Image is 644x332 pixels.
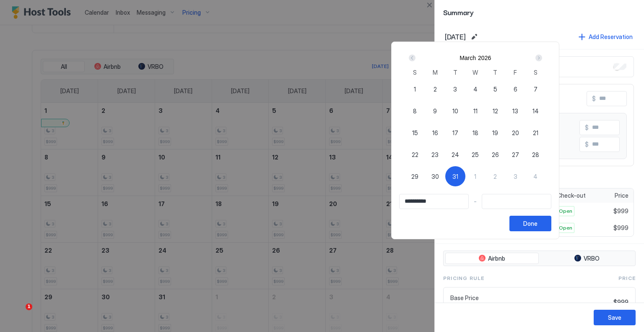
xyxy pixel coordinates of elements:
[525,144,545,165] button: 28
[8,303,29,324] iframe: Intercom live chat
[405,123,425,143] button: 15
[485,123,505,143] button: 19
[465,79,486,99] button: 4
[474,198,477,205] span: -
[512,150,519,159] span: 27
[465,144,486,165] button: 25
[512,107,518,115] span: 13
[433,68,438,77] span: M
[509,216,551,231] button: Done
[514,172,517,181] span: 3
[485,101,505,121] button: 12
[505,144,525,165] button: 27
[452,128,458,137] span: 17
[485,79,505,99] button: 5
[26,303,32,310] span: 1
[407,53,418,63] button: Prev
[493,107,498,115] span: 12
[532,107,539,115] span: 14
[493,172,497,181] span: 2
[532,53,544,63] button: Next
[525,101,545,121] button: 14
[413,107,417,115] span: 8
[473,128,478,137] span: 18
[525,123,545,143] button: 21
[405,166,425,186] button: 29
[425,79,445,99] button: 2
[534,68,538,77] span: S
[445,101,465,121] button: 10
[425,123,445,143] button: 16
[453,85,457,94] span: 3
[445,79,465,99] button: 3
[493,85,497,94] span: 5
[445,123,465,143] button: 17
[445,144,465,165] button: 24
[533,128,538,137] span: 21
[505,79,525,99] button: 6
[532,150,539,159] span: 28
[514,85,517,94] span: 6
[425,101,445,121] button: 9
[432,128,438,137] span: 16
[525,79,545,99] button: 7
[505,123,525,143] button: 20
[533,172,538,181] span: 4
[505,166,525,186] button: 3
[452,107,458,115] span: 10
[413,68,417,77] span: S
[400,194,468,209] input: Input Field
[434,85,437,94] span: 2
[425,144,445,165] button: 23
[473,107,478,115] span: 11
[523,219,538,228] div: Done
[505,101,525,121] button: 13
[431,172,439,181] span: 30
[474,172,476,181] span: 1
[478,55,491,61] button: 2026
[405,101,425,121] button: 8
[465,101,486,121] button: 11
[405,79,425,99] button: 1
[465,123,486,143] button: 18
[492,150,499,159] span: 26
[412,150,418,159] span: 22
[473,85,478,94] span: 4
[405,144,425,165] button: 22
[452,172,458,181] span: 31
[453,68,457,77] span: T
[460,55,476,61] button: March
[514,68,517,77] span: F
[473,68,478,77] span: W
[411,172,418,181] span: 29
[534,85,538,94] span: 7
[412,128,418,137] span: 15
[525,166,545,186] button: 4
[431,150,439,159] span: 23
[452,150,459,159] span: 24
[485,144,505,165] button: 26
[465,166,486,186] button: 1
[414,85,416,94] span: 1
[492,128,498,137] span: 19
[493,68,497,77] span: T
[485,166,505,186] button: 2
[472,150,479,159] span: 25
[425,166,445,186] button: 30
[445,166,465,186] button: 31
[512,128,519,137] span: 20
[433,107,437,115] span: 9
[482,194,551,209] input: Input Field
